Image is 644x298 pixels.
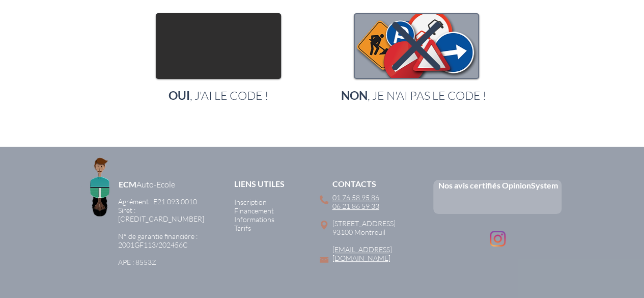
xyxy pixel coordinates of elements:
span: CONTACTS [332,179,376,188]
a: Agrément : E21 093 0010Siret : [CREDIT_CARD_NUMBER]​N° de garantie financière :2001GF113/202456C ... [118,197,204,266]
span: , JE N'AI PAS LE CODE ! [341,88,486,102]
iframe: Wix Chat [456,136,644,298]
span: 93100 Montreuil [332,228,385,236]
img: Logo ECM en-tête.png [75,151,124,220]
span: NON [341,88,368,102]
img: pngegg-3.png [157,14,280,78]
a: Nos avis certifiés OpinionSystem [438,180,558,190]
a: NON, JE N'AI PAS LE CODE ! [341,88,486,102]
span: OUI [169,88,190,102]
a: 06 21 86 59 33 [332,202,379,210]
a: ECM [119,179,136,189]
a: Financement [234,206,274,215]
span: Auto-Ecole [136,179,175,189]
a: [EMAIL_ADDRESS][DOMAIN_NAME] [332,245,392,262]
iframe: Embedded Content [452,191,545,214]
a: OUI, J'AI LE CODE ! [169,88,268,102]
a: Inscription [234,198,267,206]
span: , J'AI LE CODE ! [169,88,268,102]
a: Informations [234,215,274,224]
a: 01 76 58 95 86 [332,193,379,202]
span: LIENS UTILES [234,179,285,188]
a: Tarifs [234,224,251,232]
span: [STREET_ADDRESS] [332,219,396,228]
img: pngegg-3.png [355,14,478,78]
